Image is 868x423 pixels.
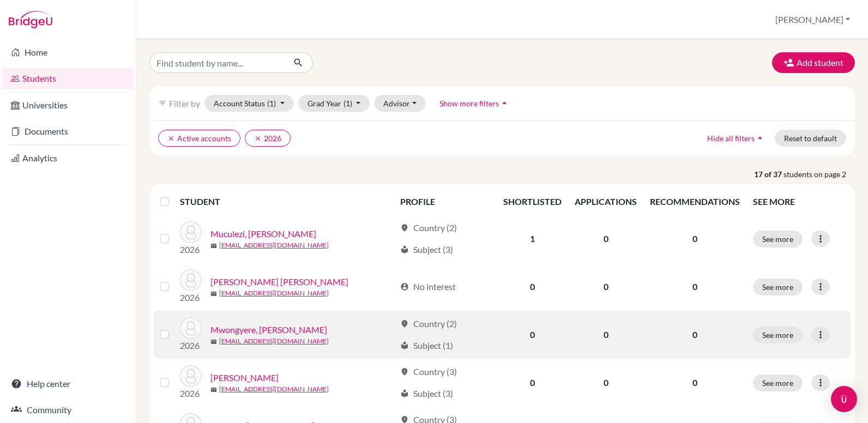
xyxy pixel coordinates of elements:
[210,275,348,288] a: [PERSON_NAME] [PERSON_NAME]
[497,311,568,359] td: 0
[698,130,775,147] button: Hide all filtersarrow_drop_up
[753,327,803,343] button: See more
[2,120,134,142] a: Documents
[650,232,740,245] p: 0
[499,98,510,108] i: arrow_drop_up
[775,130,846,147] button: Reset to default
[831,386,857,412] div: Open Intercom Messenger
[180,221,202,243] img: Muculezi, Asiimwe Mark
[158,99,167,107] i: filter_list
[650,280,740,293] p: 0
[167,135,175,142] i: clear
[497,189,568,215] th: SHORTLISTED
[180,365,202,387] img: Nassali, Haylie Margaret
[180,387,202,400] p: 2026
[497,215,568,263] td: 1
[245,130,291,147] button: clear2026
[204,95,294,112] button: Account Status(1)
[158,130,240,147] button: clearActive accounts
[210,386,217,393] span: mail
[394,189,497,215] th: PROFILE
[400,245,409,254] span: local_library
[400,223,409,232] span: location_on
[772,52,855,73] button: Add student
[568,311,643,359] td: 0
[755,132,765,143] i: arrow_drop_up
[219,288,329,298] a: [EMAIL_ADDRESS][DOMAIN_NAME]
[400,387,453,400] div: Subject (3)
[497,359,568,407] td: 0
[210,323,327,336] a: Mwongyere, [PERSON_NAME]
[210,227,316,240] a: Muculezi, [PERSON_NAME]
[497,263,568,311] td: 0
[180,243,202,256] p: 2026
[180,317,202,339] img: Mwongyere, Martin
[2,94,134,116] a: Universities
[753,374,803,391] button: See more
[169,98,200,108] span: Filter by
[210,291,217,297] span: mail
[180,339,202,352] p: 2026
[2,68,134,89] a: Students
[753,279,803,295] button: See more
[400,365,457,378] div: Country (3)
[783,168,855,180] span: students on page 2
[707,134,755,143] span: Hide all filters
[400,367,409,376] span: location_on
[400,339,453,352] div: Subject (1)
[210,243,217,249] span: mail
[210,371,279,384] a: [PERSON_NAME]
[770,9,855,30] button: [PERSON_NAME]
[400,319,409,328] span: location_on
[219,240,329,250] a: [EMAIL_ADDRESS][DOMAIN_NAME]
[746,189,851,215] th: SEE MORE
[643,189,746,215] th: RECOMMENDATIONS
[2,147,134,169] a: Analytics
[568,215,643,263] td: 0
[400,280,456,293] div: No interest
[267,99,276,108] span: (1)
[568,189,643,215] th: APPLICATIONS
[568,359,643,407] td: 0
[2,41,134,63] a: Home
[400,317,457,330] div: Country (2)
[400,341,409,350] span: local_library
[400,221,457,234] div: Country (2)
[439,99,499,108] span: Show more filters
[400,243,453,256] div: Subject (3)
[180,189,394,215] th: STUDENT
[180,291,202,304] p: 2026
[374,95,426,112] button: Advisor
[754,168,783,180] strong: 17 of 37
[254,135,262,142] i: clear
[343,99,352,108] span: (1)
[2,373,134,395] a: Help center
[9,11,52,28] img: Bridge-U
[650,376,740,389] p: 0
[753,231,803,247] button: See more
[298,95,370,112] button: Grad Year(1)
[180,269,202,291] img: Mukasa, Elijah Elvin Tim
[219,336,329,346] a: [EMAIL_ADDRESS][DOMAIN_NAME]
[400,389,409,398] span: local_library
[149,52,285,73] input: Find student by name...
[219,384,329,394] a: [EMAIL_ADDRESS][DOMAIN_NAME]
[400,282,409,291] span: account_circle
[210,339,217,345] span: mail
[568,263,643,311] td: 0
[430,95,519,112] button: Show more filtersarrow_drop_up
[2,399,134,421] a: Community
[650,328,740,341] p: 0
